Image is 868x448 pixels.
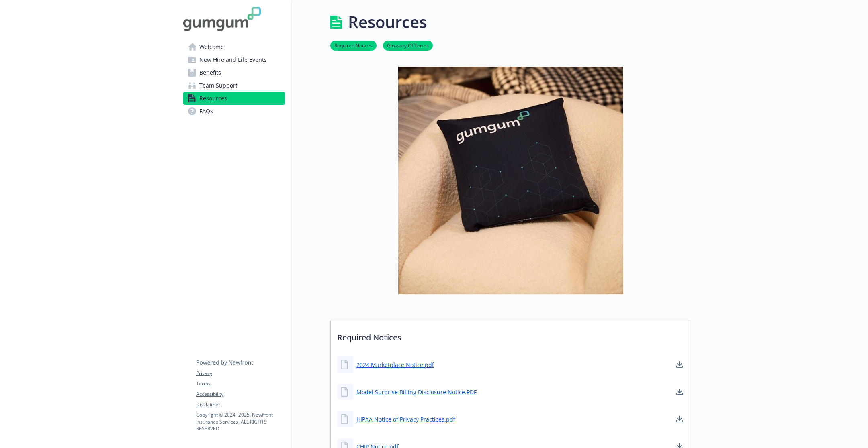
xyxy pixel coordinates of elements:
[196,370,285,377] a: Privacy
[196,391,285,398] a: Accessibility
[199,53,267,66] span: New Hire and Life Events
[330,41,377,49] a: Required Notices
[196,380,285,387] a: Terms
[196,411,285,432] p: Copyright © 2024 - 2025 , Newfront Insurance Services, ALL RIGHTS RESERVED
[675,414,684,424] a: download document
[348,10,427,34] h1: Resources
[199,41,224,53] span: Welcome
[183,105,285,118] a: FAQs
[199,92,227,105] span: Resources
[675,360,684,369] a: download document
[675,387,684,397] a: download document
[398,67,623,294] img: resources page banner
[356,360,434,369] a: 2024 Marketplace Notice.pdf
[183,92,285,105] a: Resources
[199,105,213,118] span: FAQs
[356,415,455,424] a: HIPAA Notice of Privacy Practices.pdf
[199,79,237,92] span: Team Support
[383,41,433,49] a: Glossary Of Terms
[356,388,477,396] a: Model Surprise Billing Disclosure Notice.PDF
[183,79,285,92] a: Team Support
[196,401,285,408] a: Disclaimer
[183,66,285,79] a: Benefits
[183,53,285,66] a: New Hire and Life Events
[183,41,285,53] a: Welcome
[199,66,221,79] span: Benefits
[331,320,691,350] p: Required Notices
